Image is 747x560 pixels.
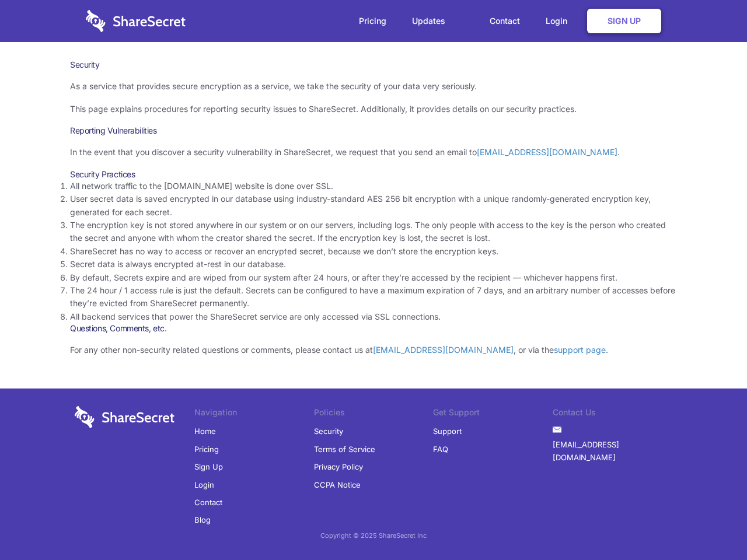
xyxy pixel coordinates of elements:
[194,476,214,494] a: Login
[194,458,223,475] a: Sign Up
[314,422,343,440] a: Security
[86,10,186,32] img: logo-wordmark-white-trans-d4663122ce5f474addd5e946df7df03e33cb6a1c49d2221995e7729f52c070b2.svg
[70,219,677,245] li: The encryption key is not stored anywhere in our system or on our servers, including logs. The on...
[194,511,211,528] a: Blog
[70,80,677,93] p: As a service that provides secure encryption as a service, we take the security of your data very...
[477,147,617,157] a: [EMAIL_ADDRESS][DOMAIN_NAME]
[314,406,434,422] li: Policies
[70,284,677,310] li: The 24 hour / 1 access rule is just the default. Secrets can be configured to have a maximum expi...
[314,440,375,458] a: Terms of Service
[553,406,672,422] li: Contact Us
[70,60,677,70] h1: Security
[478,3,532,39] a: Contact
[194,494,222,511] a: Contact
[587,9,661,33] a: Sign Up
[70,103,677,116] p: This page explains procedures for reporting security issues to ShareSecret. Additionally, it prov...
[70,323,677,334] h3: Questions, Comments, etc.
[70,344,677,356] p: For any other non-security related questions or comments, please contact us at , or via the .
[373,345,514,355] a: [EMAIL_ADDRESS][DOMAIN_NAME]
[70,271,677,284] li: By default, Secrets expire and are wiped from our system after 24 hours, or after they’re accesse...
[70,146,677,159] p: In the event that you discover a security vulnerability in ShareSecret, we request that you send ...
[433,406,553,422] li: Get Support
[314,476,361,494] a: CCPA Notice
[70,258,677,271] li: Secret data is always encrypted at-rest in our database.
[433,422,462,440] a: Support
[70,180,677,192] li: All network traffic to the [DOMAIN_NAME] website is done over SSL.
[70,192,677,219] li: User secret data is saved encrypted in our database using industry-standard AES 256 bit encryptio...
[347,3,398,39] a: Pricing
[70,169,677,180] h3: Security Practices
[75,406,174,428] img: logo-wordmark-white-trans-d4663122ce5f474addd5e946df7df03e33cb6a1c49d2221995e7729f52c070b2.svg
[314,458,363,475] a: Privacy Policy
[534,3,585,39] a: Login
[194,406,314,422] li: Navigation
[70,245,677,258] li: ShareSecret has no way to access or recover an encrypted secret, because we don’t store the encry...
[433,440,448,458] a: FAQ
[70,125,677,136] h3: Reporting Vulnerabilities
[194,422,216,440] a: Home
[554,345,606,355] a: support page
[70,310,677,323] li: All backend services that power the ShareSecret service are only accessed via SSL connections.
[553,436,672,467] a: [EMAIL_ADDRESS][DOMAIN_NAME]
[194,440,219,458] a: Pricing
